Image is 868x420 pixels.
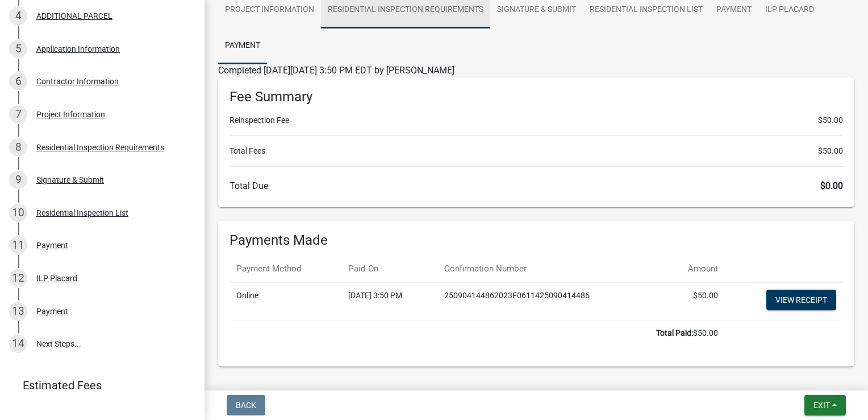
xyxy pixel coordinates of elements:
[229,256,341,282] th: Payment Method
[9,204,27,222] div: 10
[36,307,68,315] div: Payment
[663,256,725,282] th: Amount
[341,282,437,320] td: [DATE] 3:50 PM
[36,45,120,53] div: Application Information
[229,180,843,191] h6: Total Due
[36,143,164,151] div: Residential Inspection Requirements
[766,290,836,310] a: View receipt
[9,269,27,287] div: 12
[36,110,105,118] div: Project Information
[36,274,77,282] div: ILP Placard
[9,236,27,254] div: 11
[820,180,843,191] span: $0.00
[9,72,27,90] div: 6
[341,256,437,282] th: Paid On
[813,401,830,410] span: Exit
[9,40,27,58] div: 5
[218,28,267,64] a: Payment
[9,171,27,189] div: 9
[9,374,186,397] a: Estimated Fees
[36,209,128,217] div: Residential Inspection List
[9,335,27,353] div: 14
[218,65,454,76] span: Completed [DATE][DATE] 3:50 PM EDT by [PERSON_NAME]
[804,395,846,415] button: Exit
[36,12,112,20] div: ADDITIONAL PARCEL
[229,320,725,346] td: $50.00
[236,401,256,410] span: Back
[36,176,104,184] div: Signature & Submit
[227,395,265,415] button: Back
[229,282,341,320] td: Online
[229,114,843,126] li: Reinspection Fee
[663,282,725,320] td: $50.00
[818,114,843,126] span: $50.00
[229,232,843,249] h6: Payments Made
[229,89,843,105] h6: Fee Summary
[9,302,27,320] div: 13
[229,145,843,157] li: Total Fees
[9,138,27,157] div: 8
[656,328,693,337] b: Total Paid:
[36,241,68,249] div: Payment
[818,145,843,157] span: $50.00
[9,105,27,123] div: 7
[36,77,119,85] div: Contractor Information
[437,256,663,282] th: Confirmation Number
[437,282,663,320] td: 250904144862023F0611425090414486
[9,7,27,25] div: 4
